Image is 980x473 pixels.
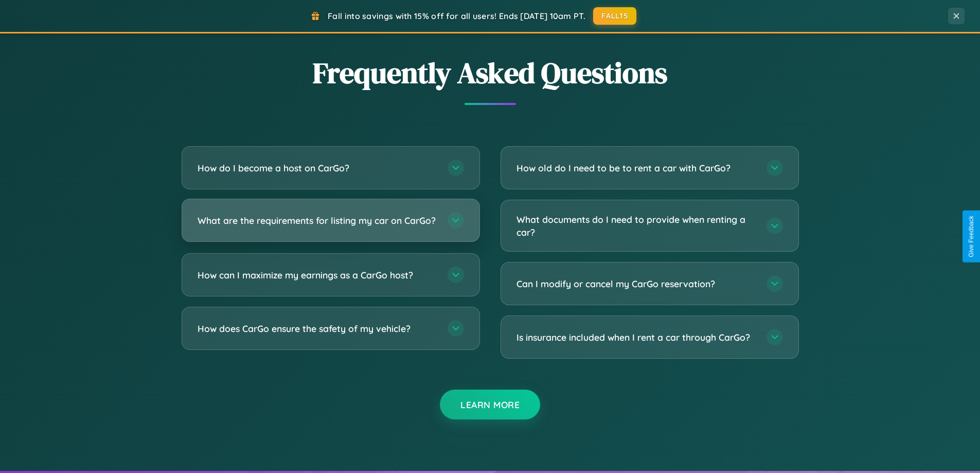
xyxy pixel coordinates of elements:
[198,322,437,335] h3: How does CarGo ensure the safety of my vehicle?
[182,53,799,93] h2: Frequently Asked Questions
[516,277,756,290] h3: Can I modify or cancel my CarGo reservation?
[516,162,756,174] h3: How old do I need to be to rent a car with CarGo?
[440,390,540,419] button: Learn More
[593,7,636,25] button: FALL15
[198,269,437,282] h3: How can I maximize my earnings as a CarGo host?
[516,213,756,238] h3: What documents do I need to provide when renting a car?
[328,11,585,21] span: Fall into savings with 15% off for all users! Ends [DATE] 10am PT.
[516,331,756,344] h3: Is insurance included when I rent a car through CarGo?
[968,216,975,257] div: Give Feedback
[198,162,437,174] h3: How do I become a host on CarGo?
[198,214,437,227] h3: What are the requirements for listing my car on CarGo?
